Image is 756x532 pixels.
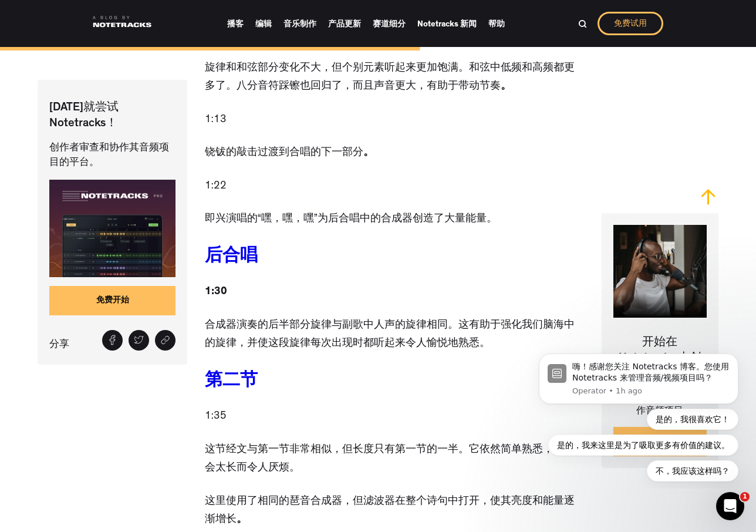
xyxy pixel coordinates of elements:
[205,497,575,526] font: 这里使用了相同的琶音合成器，但滤波器在整个诗句中打开，使其亮度和能量逐渐增长
[237,515,247,526] font: 。
[578,19,587,28] img: 搜索栏
[417,15,477,32] a: Notetracks 新闻
[283,15,316,32] a: 音乐制作
[160,335,170,345] img: 分享链接图标
[716,492,744,520] iframe: 对讲机实时聊天
[743,493,747,500] font: 1
[49,143,169,169] font: 创作者审查和协作其音频项目的平台。
[328,15,361,32] a: 产品更新
[205,287,227,298] font: 1:30
[96,297,129,305] font: 免费开始
[521,344,756,489] iframe: 对讲机通知消息
[363,148,374,159] font: 。‍
[373,21,406,29] font: 赛道细分
[619,337,701,381] font: 开始在 Notetracks 上创作
[205,445,575,474] font: 这节经文与第一节非常相似，但长度只有第一节的一半。它依然简单熟悉，但不会太长而令人厌烦。
[283,21,316,29] font: 音乐制作
[255,15,272,32] a: 编辑
[49,341,69,351] font: 分享
[205,148,363,159] font: 铙钹的敲击过渡到合唱的下一部分
[598,12,663,35] a: 免费试用
[205,321,575,350] font: 合成器演奏的后半部分旋律与副歌中人声的旋律相同。这有助于强化我们脑海中的旋律，并使这段旋律每次出现时都听起来令人愉悦地熟悉。
[227,15,244,32] a: 播客
[227,21,244,29] font: 播客
[501,82,511,92] font: 。
[49,102,119,130] font: [DATE]就尝试 Notetracks！
[417,21,477,29] font: Notetracks 新闻
[488,15,505,32] a: 帮助
[614,20,647,28] font: 免费试用
[205,373,258,391] a: 第二节
[488,21,505,29] font: 帮助
[328,21,361,29] font: 产品更新
[205,181,227,192] font: 1:22
[373,15,406,32] a: 赛道细分
[205,214,497,225] font: 即兴演唱的“嘿，嘿，嘿”为后合唱中的合成器创造了大量能量。
[205,412,227,422] font: 1:35
[205,115,227,126] font: 1:13
[49,287,176,316] a: 免费开始
[205,63,575,93] font: 旋律和和弦部分变化不大，但个别元素听起来更加饱满。和弦中低频和高频都更多了。八分音符踩镲也回归了，而且声音更大，有助于带动节奏
[102,330,123,351] a: 在 Facebook 上分享
[205,249,258,267] a: 后合唱
[255,21,272,29] font: 编辑
[129,330,149,351] a: 鸣叫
